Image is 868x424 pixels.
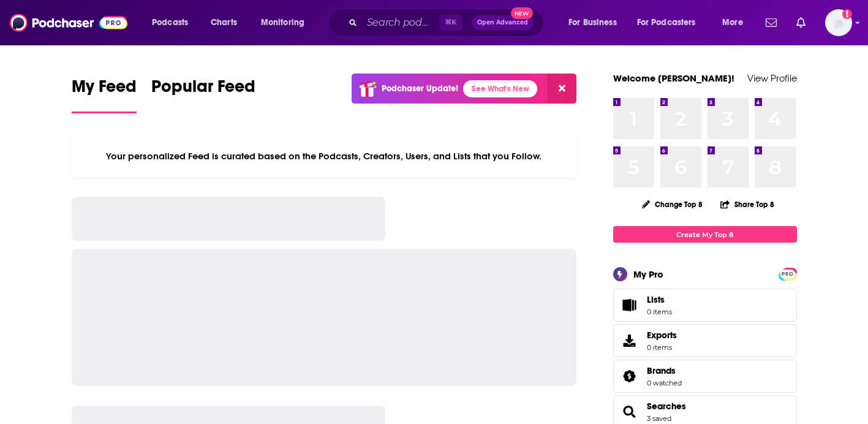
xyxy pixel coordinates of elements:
[72,135,577,177] div: Your personalized Feed is curated based on the Podcasts, Creators, Users, and Lists that you Follow.
[635,197,711,212] button: Change Top 8
[629,13,714,32] button: open menu
[613,324,797,357] a: Exports
[613,226,797,243] a: Create My Top 8
[463,80,537,97] a: See What's New
[647,343,677,352] span: 0 items
[152,14,188,31] span: Podcasts
[780,270,795,279] span: PRO
[637,14,696,31] span: For Podcasters
[617,368,642,385] a: Brands
[439,15,462,31] span: ⌘ K
[72,76,137,104] span: My Feed
[261,14,304,31] span: Monitoring
[613,360,797,393] span: Brands
[617,332,642,349] span: Exports
[714,13,758,32] button: open menu
[10,11,127,34] img: Podchaser - Follow, Share and Rate Podcasts
[613,72,734,84] a: Welcome [PERSON_NAME]!
[747,72,797,84] a: View Profile
[722,14,743,31] span: More
[151,76,255,113] a: Popular Feed
[825,9,852,36] span: Logged in as jciarczynski
[340,9,556,37] div: Search podcasts, credits, & more...
[252,13,320,32] button: open menu
[647,365,682,376] a: Brands
[647,401,686,412] a: Searches
[472,15,534,30] button: Open AdvancedNew
[568,14,617,31] span: For Business
[647,294,672,305] span: Lists
[382,83,458,94] p: Podchaser Update!
[560,13,632,32] button: open menu
[842,9,852,19] svg: Add a profile image
[511,7,533,19] span: New
[825,9,852,36] button: Show profile menu
[647,294,665,305] span: Lists
[362,13,439,32] input: Search podcasts, credits, & more...
[825,9,852,36] img: User Profile
[791,12,810,33] a: Show notifications dropdown
[617,403,642,420] a: Searches
[143,13,204,32] button: open menu
[761,12,782,33] a: Show notifications dropdown
[211,14,237,31] span: Charts
[72,76,137,113] a: My Feed
[647,330,677,341] span: Exports
[633,268,663,280] div: My Pro
[617,297,642,314] span: Lists
[647,379,682,387] a: 0 watched
[720,192,775,216] button: Share Top 8
[203,13,244,32] a: Charts
[477,20,528,26] span: Open Advanced
[780,269,795,278] a: PRO
[647,365,676,376] span: Brands
[151,76,255,104] span: Popular Feed
[647,308,672,316] span: 0 items
[647,414,671,423] a: 3 saved
[613,289,797,322] a: Lists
